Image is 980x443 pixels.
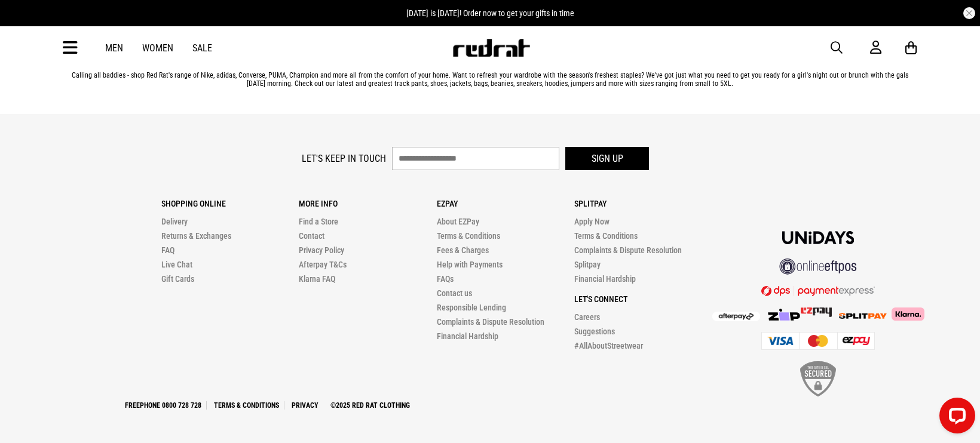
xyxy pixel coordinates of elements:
[437,231,500,241] a: Terms & Conditions
[437,317,544,327] a: Complaints & Dispute Resolution
[105,42,123,54] a: Men
[887,307,924,321] img: Klarna
[767,309,801,321] img: Zip
[406,8,574,18] span: [DATE] is [DATE]! Order now to get your gifts in time
[209,401,284,410] a: Terms & Conditions
[437,217,479,226] a: About EZPay
[161,199,299,208] p: Shopping Online
[326,401,415,410] a: ©2025 Red Rat Clothing
[437,303,506,312] a: Responsible Lending
[161,231,231,241] a: Returns & Exchanges
[782,231,854,244] img: Unidays
[161,274,194,284] a: Gift Cards
[437,288,472,298] a: Contact us
[574,274,636,284] a: Financial Hardship
[299,199,436,208] p: More Info
[574,245,682,255] a: Complaints & Dispute Resolution
[161,217,188,226] a: Delivery
[142,42,173,54] a: Women
[574,231,638,241] a: Terms & Conditions
[574,312,600,322] a: Careers
[299,260,347,269] a: Afterpay T&Cs
[437,245,489,255] a: Fees & Charges
[63,71,917,88] p: Calling all baddies - shop Red Rat's range of Nike, adidas, Converse, PUMA, Champion and more all...
[437,199,574,208] p: Ezpay
[299,245,344,255] a: Privacy Policy
[800,361,836,396] img: SSL
[779,259,857,275] img: online eftpos
[161,245,174,255] a: FAQ
[574,260,601,269] a: Splitpay
[287,401,323,410] a: Privacy
[192,42,212,54] a: Sale
[574,199,712,208] p: Splitpay
[839,313,887,319] img: Splitpay
[299,217,338,226] a: Find a Store
[574,341,643,350] a: #AllAboutStreetwear
[302,153,386,164] label: Let's keep in touch
[930,393,980,443] iframe: LiveChat chat widget
[299,231,324,241] a: Contact
[712,312,760,321] img: Afterpay
[565,147,649,170] button: Sign up
[452,39,531,57] img: Redrat logo
[437,274,454,284] a: FAQs
[574,327,615,336] a: Suggestions
[761,285,875,296] img: DPS
[437,331,498,341] a: Financial Hardship
[161,260,192,269] a: Live Chat
[574,217,610,226] a: Apply Now
[120,401,207,410] a: Freephone 0800 728 728
[574,294,712,304] p: Let's Connect
[761,332,875,350] img: Cards
[299,274,335,284] a: Klarna FAQ
[801,307,832,317] img: Splitpay
[437,260,503,269] a: Help with Payments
